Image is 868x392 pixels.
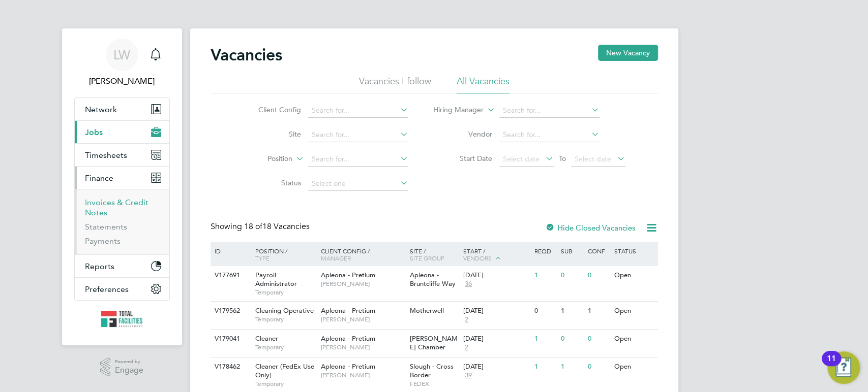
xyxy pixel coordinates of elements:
span: Apleona - Bruntcliffe Way [410,271,456,288]
div: 11 [827,358,836,372]
div: Open [612,330,656,348]
div: Sub [558,242,585,259]
span: LW [113,48,130,61]
button: Finance [75,167,169,189]
span: Timesheets [85,150,127,160]
span: 18 of [244,221,262,232]
div: Client Config / [318,242,407,267]
span: To [556,152,569,165]
span: Vendors [463,254,492,262]
button: Jobs [75,121,169,143]
span: Network [85,105,117,114]
label: Site [243,129,301,139]
span: 39 [463,371,473,380]
div: [DATE] [463,363,529,371]
button: Preferences [75,278,169,300]
input: Select one [308,177,408,191]
div: 0 [532,302,558,320]
span: Reports [85,262,114,271]
span: 2 [463,343,470,352]
button: Network [75,98,169,120]
div: V179041 [212,330,248,348]
a: Go to home page [74,311,170,327]
div: Reqd [532,242,558,259]
span: Type [255,254,269,262]
span: Cleaning Operative [255,306,313,315]
label: Hide Closed Vacancies [545,223,636,233]
span: Apleona - Pretium [321,362,375,371]
span: Cleaner [255,334,278,343]
span: FEDEX [410,380,458,388]
span: Temporary [255,315,316,323]
div: Conf [585,242,612,259]
h2: Vacancies [211,45,282,65]
div: 0 [585,330,612,348]
div: 1 [558,357,585,376]
div: 1 [532,330,558,348]
img: tfrecruitment-logo-retina.png [101,311,143,327]
div: 1 [585,302,612,320]
li: Vacancies I follow [359,75,431,93]
button: Reports [75,255,169,277]
span: 18 Vacancies [244,221,310,232]
input: Search for... [308,152,408,167]
button: Timesheets [75,144,169,166]
span: [PERSON_NAME] [321,315,405,323]
button: New Vacancy [598,45,658,61]
div: Showing [211,221,312,232]
span: Cleaner (FedEx Use Only) [255,362,314,379]
div: [DATE] [463,271,529,280]
span: Temporary [255,288,316,297]
span: Temporary [255,380,316,388]
div: [DATE] [463,335,529,343]
div: Open [612,357,656,376]
div: 1 [532,266,558,285]
span: 36 [463,280,473,288]
label: Start Date [434,154,492,163]
span: [PERSON_NAME] [321,343,405,351]
input: Search for... [308,128,408,142]
div: Open [612,302,656,320]
label: Vendor [434,129,492,139]
div: [DATE] [463,307,529,315]
span: Select date [575,154,611,164]
div: V177691 [212,266,248,285]
span: Preferences [85,284,129,294]
div: Site / [407,242,461,267]
button: Open Resource Center, 11 new notifications [827,351,860,384]
label: Hiring Manager [425,105,484,115]
div: 0 [558,330,585,348]
span: Apleona - Pretium [321,306,375,315]
span: [PERSON_NAME] [321,280,405,288]
span: Powered by [115,357,143,366]
span: Apleona - Pretium [321,271,375,279]
label: Status [243,178,301,187]
a: Payments [85,236,121,246]
span: 2 [463,315,470,324]
a: LW[PERSON_NAME] [74,39,170,87]
span: Apleona - Pretium [321,334,375,343]
span: [PERSON_NAME] [321,371,405,379]
label: Position [234,154,292,164]
div: 0 [585,266,612,285]
div: Position / [247,242,318,267]
span: Jobs [85,127,103,137]
input: Search for... [499,104,600,118]
div: Open [612,266,656,285]
span: Site Group [410,254,444,262]
span: Finance [85,173,113,183]
span: Louise Walsh [74,75,170,87]
div: V179562 [212,302,248,320]
span: Motherwell [410,306,444,315]
a: Invoices & Credit Notes [85,198,148,217]
span: Slough - Cross Border [410,362,454,379]
span: Select date [503,154,540,164]
a: Statements [85,222,127,232]
input: Search for... [499,128,600,142]
div: 1 [532,357,558,376]
div: Start / [461,242,532,268]
div: V178462 [212,357,248,376]
div: ID [212,242,248,259]
nav: Main navigation [62,28,182,345]
input: Search for... [308,104,408,118]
